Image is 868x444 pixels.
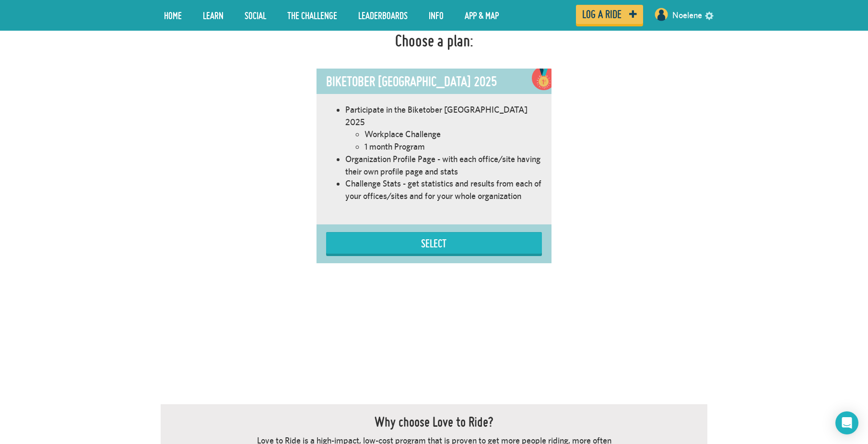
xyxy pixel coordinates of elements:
[351,3,415,27] a: Leaderboards
[157,3,189,27] a: Home
[375,414,493,430] h2: Why choose Love to Ride?
[654,7,669,22] img: User profile image
[582,10,622,19] span: Log a ride
[345,177,542,202] li: Challenge Stats - get statistics and results from each of your offices/sites and for your whole o...
[364,128,542,140] li: Workplace Challenge
[672,4,702,27] a: Noelene
[705,11,714,20] a: settings drop down toggle
[345,153,542,177] li: Organization Profile Page - with each office/site having their own profile page and stats
[364,140,542,153] li: 1 month Program
[237,3,273,27] a: Social
[317,69,551,94] div: Biketober [GEOGRAPHIC_DATA] 2025
[835,411,858,434] div: Open Intercom Messenger
[326,232,542,254] button: Select
[345,104,542,128] li: Participate in the Biketober [GEOGRAPHIC_DATA] 2025
[457,3,506,27] a: App & Map
[576,5,643,24] a: Log a ride
[280,3,344,27] a: The Challenge
[395,31,473,50] h1: Choose a plan:
[196,3,231,27] a: LEARN
[422,3,451,27] a: Info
